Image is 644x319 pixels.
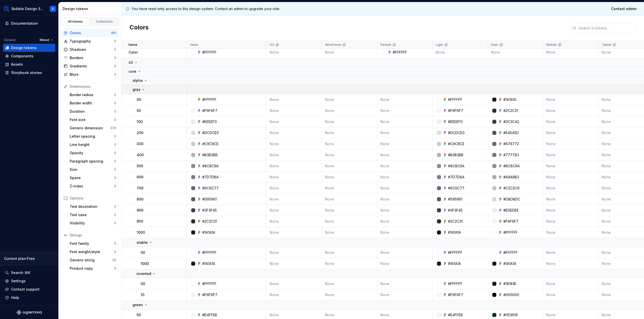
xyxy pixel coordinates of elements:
[202,97,217,102] div: #FFFFFF
[68,182,118,190] a: Z-index0
[202,208,217,213] div: #3F3F45
[70,266,114,271] div: Product copy
[63,20,88,24] div: All tokens
[114,39,116,43] div: 0
[322,289,377,300] td: None
[70,167,114,172] div: Size
[114,101,116,105] div: 0
[448,186,464,191] div: #6C6C77
[202,281,217,286] div: #FFFFFF
[448,281,462,286] div: #FFFFFF
[322,149,377,161] td: None
[70,134,114,139] div: Letter spacing
[114,56,116,60] div: 0
[267,183,322,194] td: None
[137,175,143,180] p: 600
[543,149,599,161] td: None
[114,118,116,122] div: 0
[68,116,118,124] a: Font size0
[12,6,44,11] div: Bubble Design System
[377,278,433,289] td: None
[68,203,118,211] a: Text decoration0
[267,127,322,138] td: None
[377,138,433,149] td: None
[62,70,118,78] a: Blurs0
[68,166,118,174] a: Size0
[137,119,143,124] p: 100
[503,130,519,135] div: #54545D
[503,108,518,113] div: #2C2C31
[3,269,55,277] button: Search ⌘K
[114,176,116,180] div: 0
[68,99,118,107] a: Border width0
[267,258,322,269] td: None
[602,43,611,47] p: Tablet
[448,108,463,113] div: #F6F6F7
[62,46,118,54] a: Shadows0
[190,43,198,47] p: Value
[1,3,57,14] button: Bubble Design SystemR
[137,164,143,169] p: 500
[37,36,55,44] button: Mixed
[377,161,433,172] td: None
[448,97,462,102] div: #FFFFFF
[11,278,26,284] div: Settings
[202,164,219,169] div: #8C8C9A
[270,43,274,47] p: O2
[393,50,407,55] div: #FFFFFF
[63,6,119,11] div: Design tokens
[11,287,39,292] div: Contact support
[543,227,599,238] td: None
[137,208,143,213] p: 900
[377,247,433,258] td: None
[377,127,433,138] td: None
[448,219,463,224] div: #2C2C31
[202,230,215,235] div: #1A1A1A
[202,186,219,191] div: #6C6C77
[70,92,114,97] div: Border radius
[503,230,518,235] div: #FFFFFF
[70,196,116,201] div: Options
[4,38,16,42] div: Dataset
[68,256,118,264] a: Generic string29
[380,43,391,47] p: Default
[377,105,433,116] td: None
[377,172,433,183] td: None
[129,43,137,47] p: Name
[141,261,149,266] p: 1000
[202,141,219,146] div: #C9C9CE
[267,227,322,238] td: None
[377,227,433,238] td: None
[377,289,433,300] td: None
[267,116,322,127] td: None
[3,44,55,52] a: Design tokens
[70,150,114,155] div: Opacity
[503,175,519,180] div: #A9A9B3
[114,221,116,225] div: 0
[491,43,498,47] p: Dark
[141,292,144,297] p: 10
[202,119,217,124] div: #EEEEF0
[137,130,143,135] p: 200
[132,6,280,11] p: You have read-only access to this design system. Contact an admin to upgrade your role.
[377,258,433,269] td: None
[503,164,520,169] div: #8C8C9A
[448,292,463,297] div: #F6F6F7
[503,292,519,297] div: #000000
[70,159,114,164] div: Paragraph spacing
[70,30,111,35] div: Colors
[267,194,322,205] td: None
[267,138,322,149] td: None
[3,52,55,60] a: Components
[322,227,377,238] td: None
[68,157,118,165] a: Paragraph spacing0
[611,6,637,11] span: Contact admin
[137,97,141,102] p: 00
[114,213,116,217] div: 0
[543,258,599,269] td: None
[70,184,114,189] div: Z-index
[137,186,143,191] p: 700
[322,183,377,194] td: None
[129,50,138,55] p: Color
[130,23,149,32] h2: Colors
